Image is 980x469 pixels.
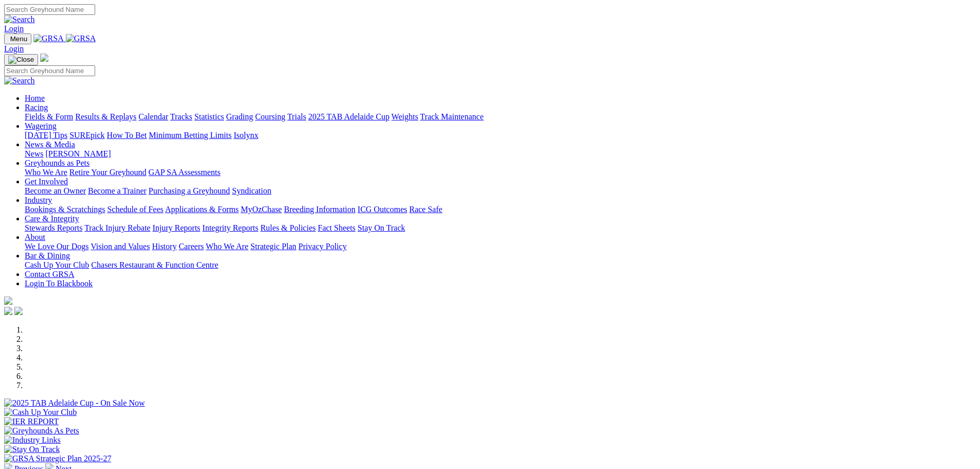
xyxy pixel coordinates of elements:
a: Injury Reports [152,223,200,232]
img: IER REPORT [4,417,59,426]
span: Menu [10,35,27,43]
img: logo-grsa-white.png [40,54,48,62]
img: GRSA [66,34,96,43]
a: Integrity Reports [202,223,258,232]
a: Coursing [255,112,286,121]
a: Login [4,24,24,33]
a: Syndication [232,186,271,195]
a: Fields & Form [25,112,73,121]
a: Stay On Track [358,223,405,232]
a: Results & Replays [75,112,136,121]
a: Tracks [170,112,192,121]
a: Trials [287,112,306,121]
a: Chasers Restaurant & Function Centre [91,260,218,269]
a: Careers [179,242,204,251]
a: Wagering [25,121,57,130]
a: Bookings & Scratchings [25,205,105,214]
a: Home [25,94,45,102]
input: Search [4,65,95,76]
a: Racing [25,103,48,112]
div: Get Involved [25,186,976,196]
a: Applications & Forms [165,205,239,214]
a: [PERSON_NAME] [45,149,111,158]
img: logo-grsa-white.png [4,297,12,305]
img: Greyhounds As Pets [4,426,79,436]
a: How To Bet [107,131,147,140]
div: About [25,242,976,251]
a: MyOzChase [241,205,282,214]
a: [DATE] Tips [25,131,67,140]
a: Weights [391,112,418,121]
img: Industry Links [4,436,61,445]
a: Who We Are [206,242,248,251]
a: ICG Outcomes [358,205,407,214]
a: GAP SA Assessments [149,168,221,177]
a: News [25,149,43,158]
div: Greyhounds as Pets [25,168,976,177]
a: Strategic Plan [251,242,296,251]
a: News & Media [25,140,75,149]
a: SUREpick [69,131,104,140]
img: Close [8,56,34,64]
img: facebook.svg [4,307,12,315]
a: About [25,233,45,241]
div: Wagering [25,131,976,140]
a: Purchasing a Greyhound [149,186,230,195]
img: Cash Up Your Club [4,408,77,417]
img: GRSA Strategic Plan 2025-27 [4,454,111,463]
img: twitter.svg [14,307,23,315]
div: News & Media [25,149,976,159]
a: Statistics [194,112,224,121]
a: Become an Owner [25,186,86,195]
a: Track Injury Rebate [84,223,150,232]
a: Isolynx [234,131,258,140]
button: Toggle navigation [4,54,38,65]
a: Calendar [138,112,168,121]
a: Retire Your Greyhound [69,168,147,177]
img: Search [4,76,35,85]
a: We Love Our Dogs [25,242,88,251]
a: History [152,242,176,251]
a: Cash Up Your Club [25,260,89,269]
img: GRSA [33,34,64,43]
button: Toggle navigation [4,33,31,44]
img: Stay On Track [4,445,60,454]
div: Care & Integrity [25,223,976,233]
img: 2025 TAB Adelaide Cup - On Sale Now [4,398,145,408]
a: 2025 TAB Adelaide Cup [308,112,389,121]
a: Who We Are [25,168,67,177]
a: Schedule of Fees [107,205,163,214]
a: Greyhounds as Pets [25,159,90,167]
div: Industry [25,205,976,214]
a: Race Safe [409,205,442,214]
a: Become a Trainer [88,186,147,195]
a: Track Maintenance [420,112,484,121]
img: Search [4,15,35,24]
input: Search [4,4,95,15]
a: Industry [25,196,52,204]
a: Privacy Policy [298,242,347,251]
a: Contact GRSA [25,270,74,279]
a: Breeding Information [284,205,355,214]
a: Stewards Reports [25,223,82,232]
div: Racing [25,112,976,121]
a: Fact Sheets [318,223,355,232]
div: Bar & Dining [25,260,976,270]
a: Login [4,44,24,53]
a: Get Involved [25,177,68,186]
a: Vision and Values [91,242,150,251]
a: Care & Integrity [25,214,79,223]
a: Login To Blackbook [25,279,93,288]
a: Grading [226,112,253,121]
a: Bar & Dining [25,251,70,260]
a: Minimum Betting Limits [149,131,231,140]
a: Rules & Policies [260,223,316,232]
